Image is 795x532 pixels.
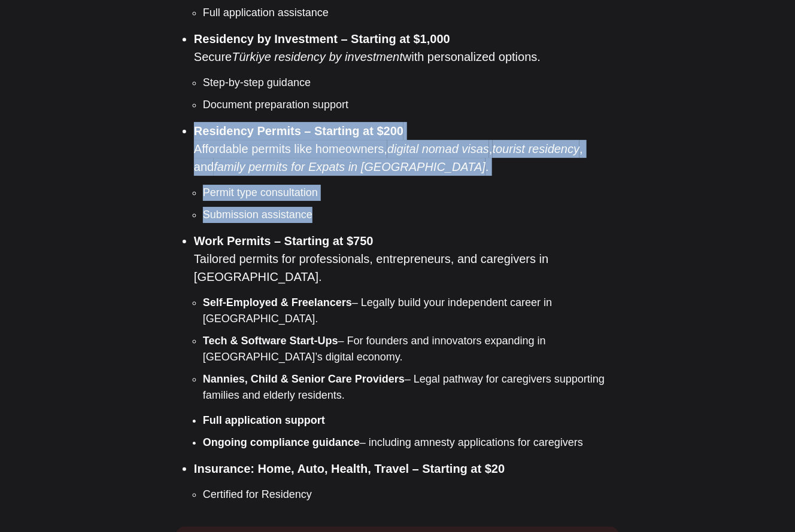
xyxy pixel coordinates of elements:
[493,142,580,155] em: tourist residency
[194,124,403,137] strong: Residency Permits – Starting at $200
[194,32,450,45] strong: Residency by Investment – Starting at $1,000
[194,232,619,403] li: Tailored permits for professionals, entrepreneurs, and caregivers in [GEOGRAPHIC_DATA].
[203,295,619,327] li: – Legally build your independent career in [GEOGRAPHIC_DATA].
[203,335,338,347] strong: Tech & Software Start-Ups
[387,142,489,155] em: digital nomad visas
[203,435,619,451] li: – including amnesty applications for caregivers
[203,436,360,448] strong: Ongoing compliance guidance
[194,122,619,223] li: Affordable permits like homeowners, , , and .
[214,160,486,173] em: family permits for Expats in [GEOGRAPHIC_DATA]
[203,296,352,308] strong: Self-Employed & Freelancers
[203,185,619,201] li: Permit type consultation
[194,234,374,247] strong: Work Permits – Starting at $750
[203,373,405,385] strong: Nannies, Child & Senior Care Providers
[203,487,619,503] li: Certified for Residency
[203,207,619,223] li: Submission assistance
[203,75,619,91] li: Step-by-step guidance
[203,371,619,403] li: – Legal pathway for caregivers supporting families and elderly residents.
[203,414,325,426] strong: Full application support
[194,462,505,475] strong: Insurance: Home, Auto, Health, Travel – Starting at $20
[203,5,619,21] li: Full application assistance
[203,97,619,113] li: Document preparation support
[203,333,619,365] li: – For founders and innovators expanding in [GEOGRAPHIC_DATA]’s digital economy.
[232,50,403,63] em: Türkiye residency by investment
[194,30,619,113] li: Secure with personalized options.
